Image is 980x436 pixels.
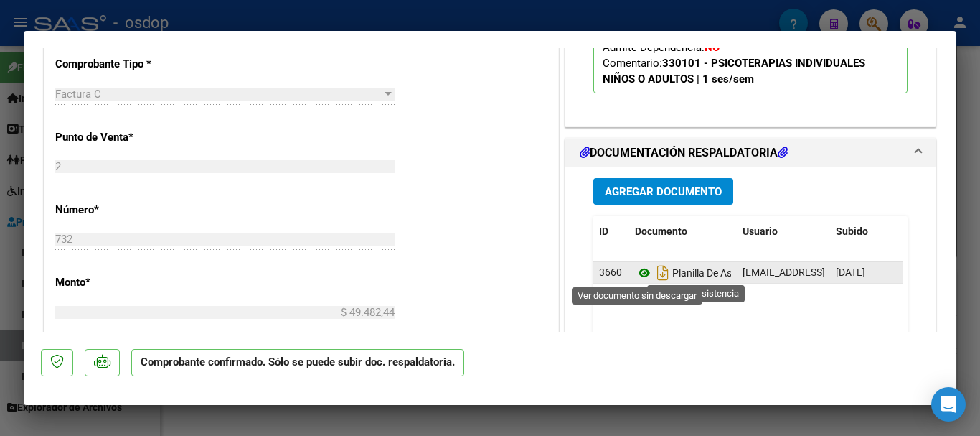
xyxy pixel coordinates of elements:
datatable-header-cell: Usuario [737,216,830,247]
span: Factura C [55,88,101,101]
i: Descargar documento [654,261,672,284]
div: Open Intercom Messenger [931,387,966,422]
span: Comentario: [603,57,865,85]
p: Comprobante Tipo * [55,56,203,73]
span: Subido [836,226,868,237]
datatable-header-cell: ID [593,216,629,247]
span: Usuario [743,226,778,237]
strong: 330101 - PSICOTERAPIAS INDIVIDUALES NIÑOS O ADULTOS | 1 ses/sem [603,57,865,85]
p: Comprobante confirmado. Sólo se puede subir doc. respaldatoria. [131,349,464,377]
p: Número [55,202,203,218]
p: Punto de Venta [55,129,203,146]
span: ID [599,226,608,237]
datatable-header-cell: Documento [629,216,737,247]
datatable-header-cell: Subido [830,216,902,247]
span: [DATE] [836,266,865,278]
span: Documento [635,226,687,237]
span: Planilla De Asistencia [635,267,766,279]
h1: DOCUMENTACIÓN RESPALDATORIA [580,144,788,162]
p: Monto [55,274,203,291]
span: Agregar Documento [605,185,722,198]
strong: NO [705,41,720,54]
span: 3660 [599,266,622,278]
datatable-header-cell: Acción [902,216,974,247]
button: Agregar Documento [593,178,733,205]
mat-expansion-panel-header: DOCUMENTACIÓN RESPALDATORIA [565,139,936,167]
